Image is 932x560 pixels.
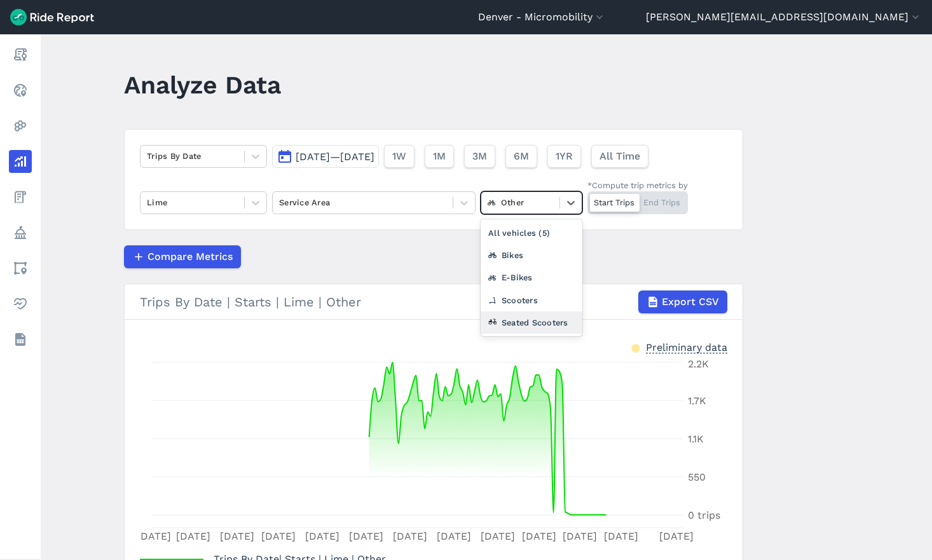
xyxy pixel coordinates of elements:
[176,530,210,542] tspan: [DATE]
[140,290,727,313] div: Trips By Date | Starts | Lime | Other
[9,43,32,66] a: Report
[688,471,706,483] tspan: 550
[9,221,32,244] a: Policy
[688,433,704,445] tspan: 1.1K
[478,10,606,25] button: Denver - Micromobility
[505,145,537,168] button: 6M
[522,530,556,542] tspan: [DATE]
[662,294,719,310] span: Export CSV
[481,266,582,289] div: E-Bikes
[425,145,454,168] button: 1M
[9,114,32,137] a: Heatmaps
[587,179,688,191] div: *Compute trip metrics by
[688,395,706,407] tspan: 1.7K
[124,67,281,102] h1: Analyze Data
[305,530,339,542] tspan: [DATE]
[481,530,515,542] tspan: [DATE]
[464,145,495,168] button: 3M
[600,149,640,164] span: All Time
[9,79,32,102] a: Realtime
[296,151,374,163] span: [DATE]—[DATE]
[646,340,727,353] div: Preliminary data
[9,186,32,208] a: Fees
[481,289,582,311] div: Scooters
[124,245,241,268] button: Compare Metrics
[638,290,727,313] button: Export CSV
[384,145,415,168] button: 1W
[688,358,709,370] tspan: 2.2K
[472,149,487,164] span: 3M
[646,10,922,25] button: [PERSON_NAME][EMAIL_ADDRESS][DOMAIN_NAME]
[349,530,383,542] tspan: [DATE]
[481,222,582,244] div: All vehicles (5)
[556,149,573,164] span: 1YR
[220,530,254,542] tspan: [DATE]
[272,145,379,168] button: [DATE]—[DATE]
[137,530,171,542] tspan: [DATE]
[514,149,529,164] span: 6M
[9,328,32,351] a: Datasets
[9,150,32,173] a: Analyze
[688,509,720,521] tspan: 0 trips
[9,292,32,315] a: Health
[591,145,648,168] button: All Time
[547,145,581,168] button: 1YR
[147,249,233,264] span: Compare Metrics
[437,530,471,542] tspan: [DATE]
[604,530,638,542] tspan: [DATE]
[433,149,446,164] span: 1M
[481,244,582,266] div: Bikes
[9,257,32,280] a: Areas
[393,530,427,542] tspan: [DATE]
[392,149,406,164] span: 1W
[10,9,94,25] img: Ride Report
[481,311,582,334] div: Seated Scooters
[261,530,296,542] tspan: [DATE]
[563,530,597,542] tspan: [DATE]
[659,530,694,542] tspan: [DATE]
